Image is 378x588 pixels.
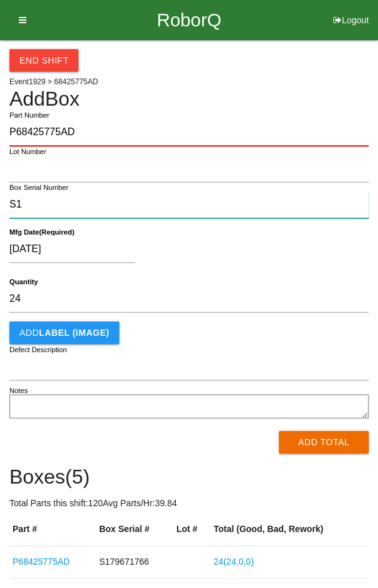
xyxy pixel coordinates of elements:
th: Box Serial # [96,513,173,546]
a: P68425775AD [13,557,70,567]
label: Box Serial Number [9,182,68,193]
th: Lot # [173,513,210,546]
b: Quantity [9,278,38,286]
span: Event 1929 > 68425775AD [9,77,98,86]
label: Part Number [9,110,49,121]
button: Add Total [279,431,369,453]
b: Mfg Date (Required) [9,228,74,236]
a: 24(24,0,0) [213,557,254,567]
h4: Boxes ( 5 ) [9,466,369,488]
label: Notes [9,386,28,396]
b: LABEL (IMAGE) [39,328,109,338]
input: Required [9,286,369,313]
input: Required [9,191,369,218]
label: Lot Number [9,147,46,157]
button: AddLABEL (IMAGE) [9,321,119,344]
th: Total (Good, Bad, Rework) [210,513,369,546]
label: Defect Description [9,345,67,355]
h4: Add Box [9,88,369,110]
input: Required [9,119,369,147]
th: Part # [9,513,96,546]
button: End Shift [9,49,78,72]
p: Total Parts this shift: 120 Avg Parts/Hr: 39.84 [9,497,369,510]
td: S179671766 [96,546,173,579]
input: Pick a Date [9,236,135,263]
